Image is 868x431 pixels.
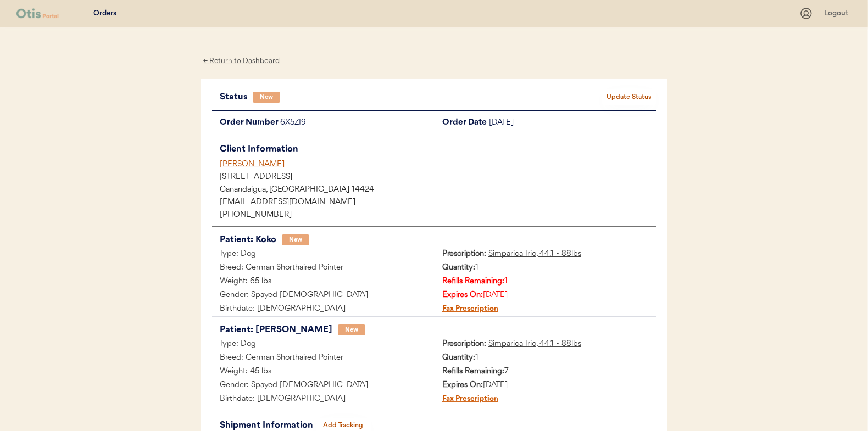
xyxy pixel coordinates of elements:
div: Gender: Spayed [DEMOGRAPHIC_DATA] [212,289,434,303]
div: [EMAIL_ADDRESS][DOMAIN_NAME] [220,199,656,206]
div: Breed: German Shorthaired Pointer [212,351,434,365]
strong: Quantity: [442,264,475,272]
div: [PERSON_NAME] [220,159,656,170]
div: Status [220,89,253,105]
u: Simparica Trio, 44.1 - 88lbs [488,340,581,348]
div: Birthdate: [DEMOGRAPHIC_DATA] [212,393,434,406]
div: ← Return to Dashboard [201,55,283,68]
div: Fax Prescription [434,393,498,406]
div: Canandaigua, [GEOGRAPHIC_DATA] 14424 [220,186,656,194]
div: 7 [434,365,656,379]
u: Simparica Trio, 44.1 - 88lbs [488,250,581,258]
div: 1 [434,275,656,289]
div: Birthdate: [DEMOGRAPHIC_DATA] [212,303,434,316]
div: [DATE] [489,116,656,130]
div: Type: Dog [212,338,434,351]
div: Order Number [212,116,280,130]
div: 6X5ZI9 [280,116,434,130]
strong: Prescription: [442,250,486,258]
button: Update Status [602,89,656,105]
div: Client Information [220,142,656,157]
strong: Refills Remaining: [442,367,504,376]
div: Gender: Spayed [DEMOGRAPHIC_DATA] [212,379,434,393]
strong: Expires On: [442,291,483,299]
div: 1 [434,261,656,275]
div: [DATE] [434,379,656,393]
div: Weight: 45 lbs [212,365,434,379]
div: Patient: [PERSON_NAME] [220,322,332,338]
strong: Quantity: [442,354,475,362]
strong: Prescription: [442,340,486,348]
div: Order Date [434,116,489,130]
div: Type: Dog [212,248,434,261]
strong: Expires On: [442,381,483,389]
div: [PHONE_NUMBER] [220,211,656,219]
div: Orders [93,8,116,19]
div: Patient: Koko [220,232,276,248]
div: Fax Prescription [434,303,498,316]
div: [DATE] [434,289,656,303]
div: [STREET_ADDRESS] [220,173,656,181]
div: 1 [434,351,656,365]
div: Weight: 65 lbs [212,275,434,289]
div: Breed: German Shorthaired Pointer [212,261,434,275]
strong: Refills Remaining: [442,277,504,286]
div: Logout [824,8,852,19]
